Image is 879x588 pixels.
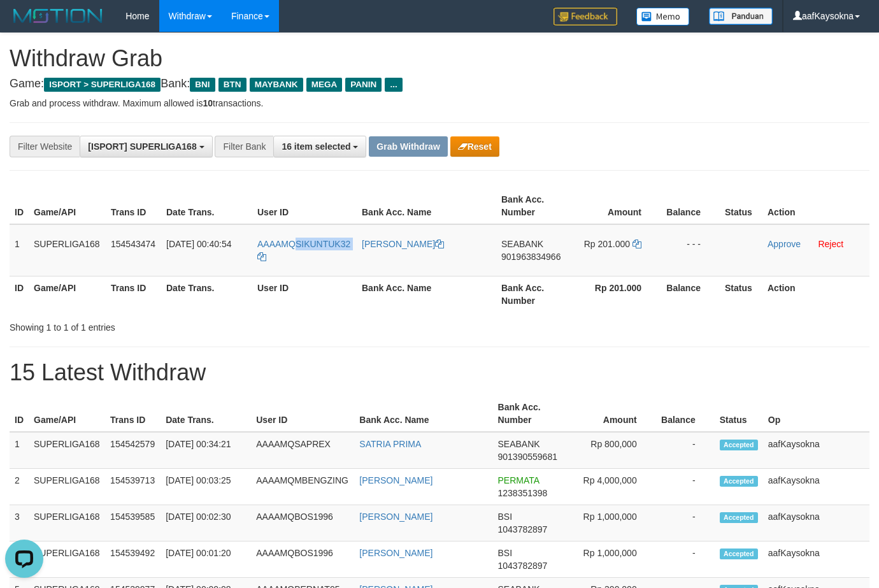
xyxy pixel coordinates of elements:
td: SUPERLIGA168 [29,541,105,578]
td: SUPERLIGA168 [29,505,105,541]
a: [PERSON_NAME] [359,548,432,558]
th: User ID [252,276,357,312]
th: Action [762,188,869,224]
span: AAAAMQSIKUNTUK32 [257,239,350,249]
th: ID [10,188,29,224]
td: aafKaysokna [763,469,869,505]
td: - [656,432,715,469]
span: Accepted [720,549,758,559]
td: 154539492 [105,541,161,578]
th: Bank Acc. Number [493,396,568,432]
span: [DATE] 00:40:54 [166,239,231,249]
td: SUPERLIGA168 [29,432,105,469]
th: Date Trans. [161,188,252,224]
img: MOTION_logo.png [10,6,106,25]
div: Filter Website [10,136,80,157]
th: Status [715,396,763,432]
td: 154539713 [105,469,161,505]
div: Showing 1 to 1 of 1 entries [10,316,357,334]
td: Rp 800,000 [568,432,656,469]
td: Rp 1,000,000 [568,541,656,578]
td: aafKaysokna [763,505,869,541]
td: 2 [10,469,29,505]
a: Copy 201000 to clipboard [632,239,641,249]
th: Game/API [29,188,106,224]
span: 154543474 [111,239,155,249]
span: PANIN [345,78,382,92]
th: Amount [571,188,661,224]
h1: 15 Latest Withdraw [10,360,869,385]
td: 154542579 [105,432,161,469]
td: 1 [10,224,29,276]
a: Approve [768,239,801,249]
span: [ISPORT] SUPERLIGA168 [88,141,196,152]
th: User ID [252,188,357,224]
span: BSI [498,548,513,558]
td: Rp 1,000,000 [568,505,656,541]
span: Accepted [720,440,758,450]
span: SEABANK [498,439,540,449]
img: Button%20Memo.svg [636,8,690,25]
button: [ISPORT] SUPERLIGA168 [80,136,212,157]
th: Balance [661,188,720,224]
th: Action [762,276,869,312]
span: Accepted [720,476,758,487]
span: Copy 1043782897 to clipboard [498,561,548,571]
th: Bank Acc. Number [496,276,571,312]
span: Copy 901390559681 to clipboard [498,452,557,462]
div: Filter Bank [215,136,273,157]
th: ID [10,276,29,312]
span: Accepted [720,512,758,523]
td: AAAAMQBOS1996 [251,541,354,578]
th: Balance [656,396,715,432]
span: SEABANK [501,239,543,249]
td: 154539585 [105,505,161,541]
th: Date Trans. [161,396,251,432]
td: - [656,469,715,505]
td: AAAAMQMBENGZING [251,469,354,505]
span: BTN [218,78,247,92]
th: Trans ID [105,396,161,432]
th: Trans ID [106,276,161,312]
td: AAAAMQSAPREX [251,432,354,469]
span: Copy 901963834966 to clipboard [501,252,561,262]
th: Amount [568,396,656,432]
th: User ID [251,396,354,432]
span: 16 item selected [282,141,350,152]
a: Reject [818,239,843,249]
td: [DATE] 00:01:20 [161,541,251,578]
span: MEGA [306,78,343,92]
span: ... [385,78,402,92]
span: MAYBANK [250,78,303,92]
td: [DATE] 00:34:21 [161,432,251,469]
span: Copy 1238351398 to clipboard [498,488,548,498]
td: aafKaysokna [763,541,869,578]
td: SUPERLIGA168 [29,224,106,276]
td: [DATE] 00:02:30 [161,505,251,541]
th: Bank Acc. Name [357,188,496,224]
span: Copy 1043782897 to clipboard [498,524,548,534]
p: Grab and process withdraw. Maximum allowed is transactions. [10,97,869,110]
button: 16 item selected [273,136,366,157]
td: aafKaysokna [763,432,869,469]
td: 3 [10,505,29,541]
td: - [656,505,715,541]
a: [PERSON_NAME] [359,475,432,485]
td: SUPERLIGA168 [29,469,105,505]
th: Game/API [29,276,106,312]
img: panduan.png [709,8,773,25]
span: BSI [498,512,513,522]
td: - - - [661,224,720,276]
td: AAAAMQBOS1996 [251,505,354,541]
th: Date Trans. [161,276,252,312]
span: ISPORT > SUPERLIGA168 [44,78,161,92]
td: 1 [10,432,29,469]
h1: Withdraw Grab [10,46,869,71]
img: Feedback.jpg [554,8,617,25]
strong: 10 [203,98,213,108]
h4: Game: Bank: [10,78,869,90]
span: BNI [190,78,215,92]
th: Bank Acc. Name [357,276,496,312]
button: Grab Withdraw [369,136,447,157]
a: [PERSON_NAME] [362,239,444,249]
